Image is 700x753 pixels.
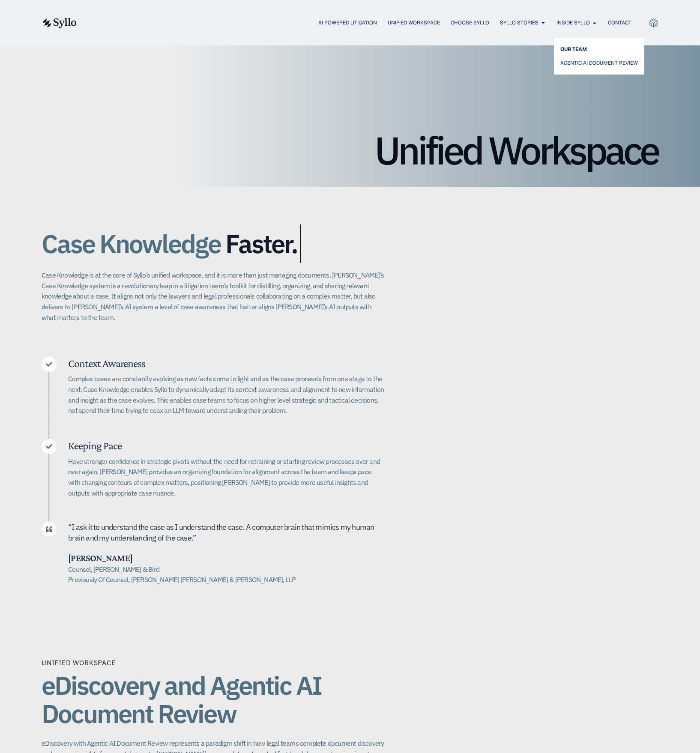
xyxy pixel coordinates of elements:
[42,657,116,668] div: Unified Workspace
[318,19,377,27] a: AI Powered Litigation
[451,19,489,27] a: Choose Syllo
[608,19,631,27] a: Contact
[94,19,631,27] nav: Menu
[42,671,384,728] h1: eDiscovery and Agentic AI Document Review
[42,18,77,28] img: syllo
[225,230,297,258] span: Faster.
[94,19,631,27] div: Menu Toggle
[42,270,384,323] p: Case Knowledge is at the core of Syllo’s unified workspace, and it is more than just managing doc...
[68,456,384,499] p: Have stronger confidence in strategic pivots without the need for retraining or starting review p...
[68,522,72,532] span: “
[560,44,638,54] a: OUR TEAM
[560,44,587,54] span: OUR TEAM
[560,58,638,68] a: AGENTIC AI DOCUMENT REVIEW
[556,19,590,27] a: Inside Syllo
[388,19,440,27] a: Unified Workspace
[68,522,374,543] span: nderstand the case as I understand the case. A computer brain that mimics my human brain and my u...
[68,439,384,452] h5: Keeping Pace
[42,131,658,170] h1: Unified Workspace
[68,564,384,585] h5: Counsel, [PERSON_NAME] & Bird Previously Of Counsel, [PERSON_NAME] [PERSON_NAME] & [PERSON_NAME],...
[42,224,221,263] span: Case Knowledge
[191,533,196,543] span: .”
[72,522,105,532] span: I ask it to u
[500,19,538,27] a: Syllo Stories
[68,553,384,564] h5: [PERSON_NAME]
[68,374,384,416] p: Complex cases are constantly evolving as new facts come to light and as the case proceeds from on...
[68,357,384,370] h5: Context Awareness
